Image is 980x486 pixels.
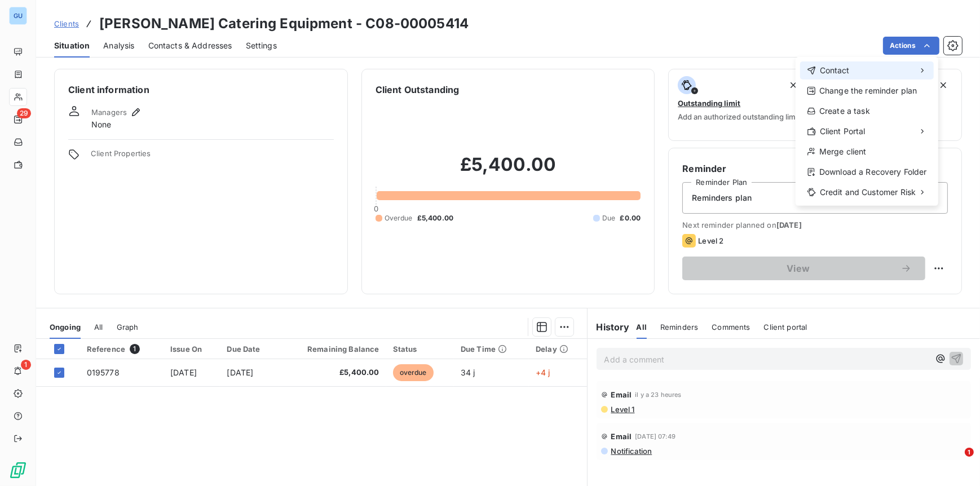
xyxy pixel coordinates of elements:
div: Create a task [800,102,934,120]
div: Merge client [800,143,934,161]
div: Download a Recovery Folder [800,163,934,181]
span: Client Portal [820,126,866,137]
div: Actions [796,57,938,206]
iframe: Intercom live chat [942,448,969,475]
div: Change the reminder plan [800,82,934,100]
span: Credit and Customer Risk [820,187,916,198]
span: 1 [965,448,974,457]
span: Contact [820,65,850,76]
